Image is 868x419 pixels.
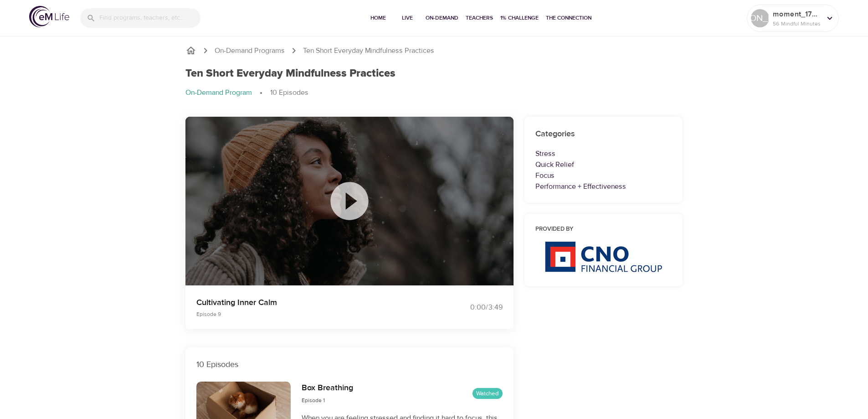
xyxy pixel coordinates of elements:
[546,13,591,23] span: The Connection
[215,46,285,56] a: On-Demand Programs
[396,13,418,23] span: Live
[426,13,458,23] span: On-Demand
[185,45,683,56] nav: breadcrumb
[535,128,672,141] h6: Categories
[367,13,389,23] span: Home
[99,8,200,28] input: Find programs, teachers, etc...
[535,225,672,234] h6: Provided by
[535,181,672,192] p: Performance + Effectiveness
[196,310,423,318] p: Episode 9
[185,88,683,98] nav: breadcrumb
[773,9,821,20] p: moment_1746717572
[535,148,672,159] p: Stress
[302,397,325,404] span: Episode 1
[196,358,503,371] p: 10 Episodes
[773,20,821,28] p: 56 Mindful Minutes
[535,170,672,181] p: Focus
[29,6,69,27] img: logo
[196,296,423,309] p: Cultivating Inner Calm
[303,46,434,56] p: Ten Short Everyday Mindfulness Practices
[751,9,769,27] div: [PERSON_NAME]
[434,302,503,313] div: 0:00 / 3:49
[270,88,308,98] p: 10 Episodes
[466,13,493,23] span: Teachers
[473,389,503,398] span: Watched
[544,241,662,272] img: CNO%20logo.png
[185,67,395,80] h1: Ten Short Everyday Mindfulness Practices
[302,382,353,395] h6: Box Breathing
[185,88,252,98] p: On-Demand Program
[535,159,672,170] p: Quick Relief
[500,13,539,23] span: 1% Challenge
